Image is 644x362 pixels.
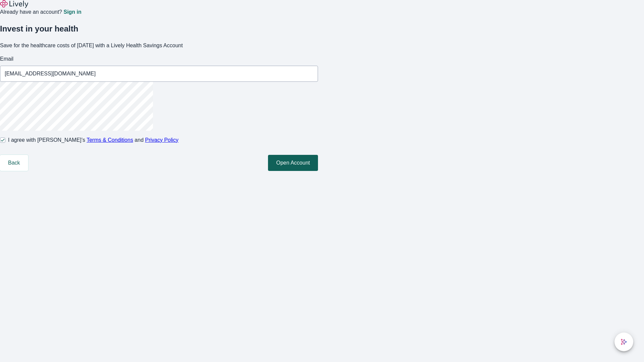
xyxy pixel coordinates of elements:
a: Terms & Conditions [87,137,133,143]
span: I agree with [PERSON_NAME]’s and [8,136,178,144]
button: Open Account [268,155,318,171]
a: Privacy Policy [145,137,179,143]
svg: Lively AI Assistant [621,339,627,345]
button: chat [614,333,633,351]
a: Sign in [63,9,81,15]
